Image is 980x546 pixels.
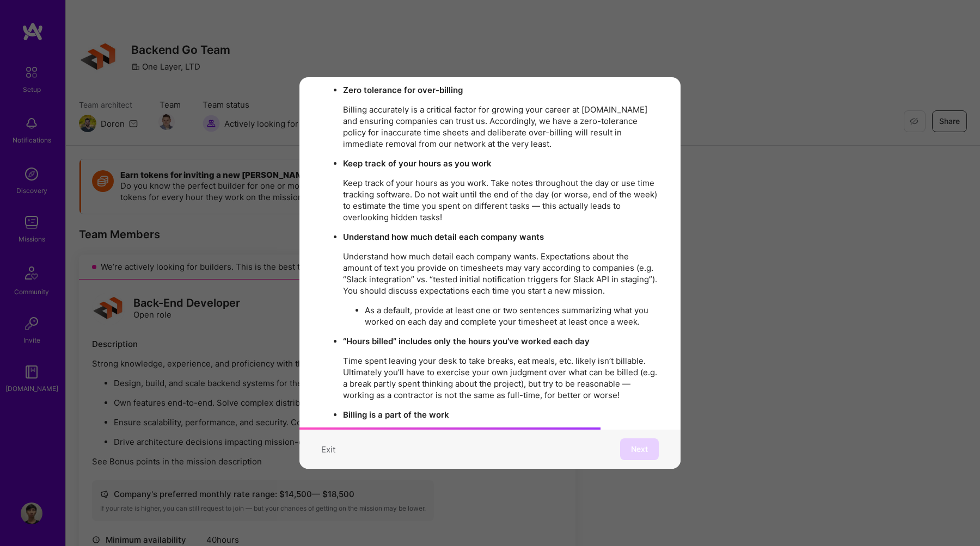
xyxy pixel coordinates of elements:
[343,251,659,296] p: Understand how much detail each company wants. Expectations about the amount of text you provide ...
[321,444,335,455] button: Exit
[343,232,544,242] strong: Understand how much detail each company wants
[343,85,463,95] strong: Zero tolerance for over-billing
[365,305,659,327] li: As a default, provide at least one or two sentences summarizing what you worked on each day and c...
[343,409,449,420] strong: Billing is a part of the work
[343,104,659,150] p: Billing accurately is a critical factor for growing your career at [DOMAIN_NAME] and ensuring com...
[343,177,659,223] p: Keep track of your hours as you work. Take notes throughout the day or use time tracking software...
[343,158,492,169] strong: Keep track of your hours as you work
[343,336,590,346] strong: “Hours billed” includes only the hours you’ve worked each day
[343,355,659,401] p: Time spent leaving your desk to take breaks, eat meals, etc. likely isn’t billable. Ultimately yo...
[299,77,681,469] div: modal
